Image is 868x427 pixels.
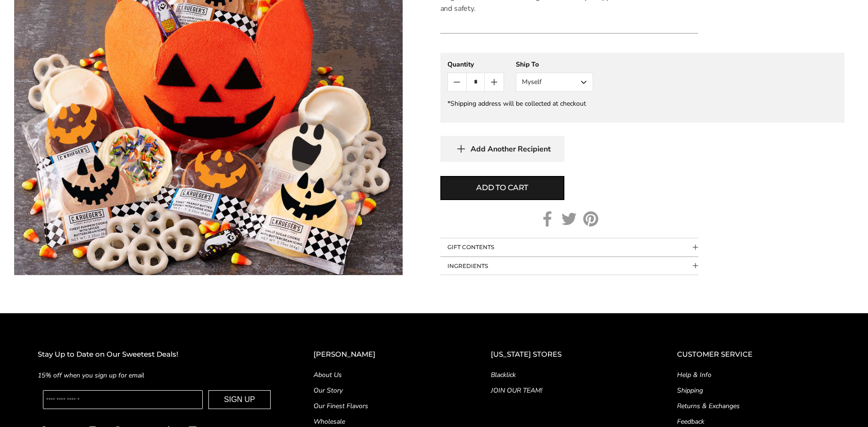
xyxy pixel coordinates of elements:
button: Myself [516,73,593,92]
button: Collapsible block button [440,238,698,256]
a: Facebook [540,211,555,226]
a: Wholesale [314,417,453,427]
button: Count minus [448,73,466,91]
div: *Shipping address will be collected at checkout [447,99,837,108]
button: Add to cart [440,176,564,200]
a: Blacklick [491,370,639,380]
a: Our Finest Flavors [314,401,453,411]
div: Ship To [516,60,593,69]
a: Our Story [314,385,453,395]
h2: [PERSON_NAME] [314,349,453,360]
a: Returns & Exchanges [677,401,830,411]
button: SIGN UP [208,390,271,409]
input: Quantity [466,73,485,91]
a: Twitter [562,211,577,226]
a: JOIN OUR TEAM! [491,385,639,395]
h2: [US_STATE] STORES [491,349,639,360]
a: About Us [314,370,453,380]
p: 15% off when you sign up for email [38,370,276,381]
span: Add Another Recipient [471,144,551,154]
button: Count plus [485,73,503,91]
div: Quantity [447,60,504,69]
input: Enter your email [43,390,203,409]
button: Add Another Recipient [440,136,564,162]
h2: CUSTOMER SERVICE [677,349,830,360]
a: Pinterest [583,211,598,226]
gfm-form: New recipient [440,53,844,123]
a: Shipping [677,385,830,395]
button: Collapsible block button [440,257,698,275]
a: Help & Info [677,370,830,380]
span: Add to cart [476,182,528,193]
h2: Stay Up to Date on Our Sweetest Deals! [38,349,276,360]
a: Feedback [677,417,830,427]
